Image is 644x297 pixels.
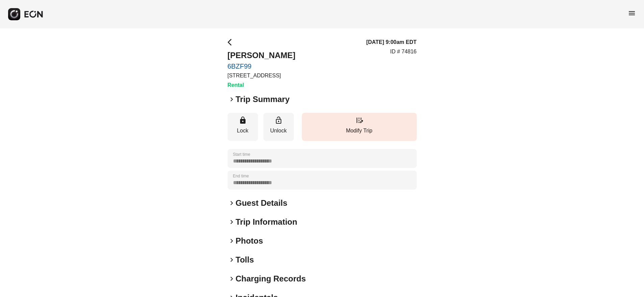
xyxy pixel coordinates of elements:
[228,95,236,103] span: keyboard_arrow_right
[275,116,283,124] span: lock_open
[228,256,236,264] span: keyboard_arrow_right
[390,48,416,56] p: ID # 74816
[366,38,416,46] h3: [DATE] 9:00am EDT
[236,94,290,105] h2: Trip Summary
[263,113,294,141] button: Unlock
[228,50,295,61] h2: [PERSON_NAME]
[236,236,263,246] h2: Photos
[302,113,417,141] button: Modify Trip
[239,116,247,124] span: lock
[228,113,258,141] button: Lock
[228,62,295,70] a: 6BZF99
[228,81,295,89] h3: Rental
[236,198,287,208] h2: Guest Details
[228,237,236,245] span: keyboard_arrow_right
[236,273,306,284] h2: Charging Records
[305,127,413,135] p: Modify Trip
[267,127,290,135] p: Unlock
[228,218,236,226] span: keyboard_arrow_right
[355,116,363,124] span: edit_road
[236,254,254,265] h2: Tolls
[228,38,236,46] span: arrow_back_ios
[228,275,236,283] span: keyboard_arrow_right
[228,199,236,207] span: keyboard_arrow_right
[228,72,295,80] p: [STREET_ADDRESS]
[236,217,298,227] h2: Trip Information
[628,9,636,17] span: menu
[231,127,255,135] p: Lock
